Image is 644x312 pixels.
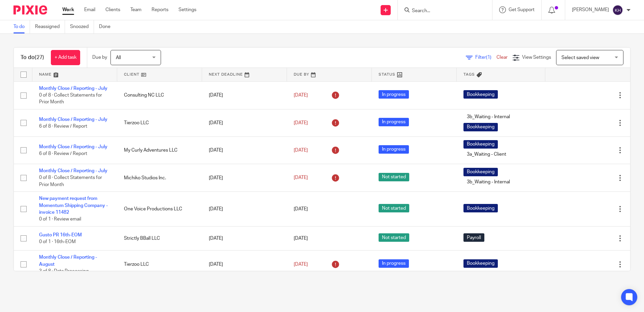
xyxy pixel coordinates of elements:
span: Bookkeeping [463,168,498,176]
span: [DATE] [294,262,308,267]
span: Bookkeeping [463,123,498,131]
a: Clear [496,55,508,60]
a: Settings [179,6,196,13]
span: Not started [379,173,409,181]
span: Bookkeeping [463,140,498,149]
span: Select saved view [561,55,599,60]
a: Monthly Close / Reporting - July [39,86,107,91]
a: Monthly Close / Reporting - July [39,117,107,122]
a: Email [84,6,95,13]
span: [DATE] [294,148,308,153]
span: [DATE] [294,121,308,125]
td: [DATE] [202,164,287,191]
td: [DATE] [202,251,287,278]
span: 0 of 1 · 16th-EOM [39,239,76,244]
p: [PERSON_NAME] [572,6,609,13]
td: Tierzoo LLC [117,109,202,136]
span: Payroll [463,233,484,242]
span: 3b_Waiting - Internal [463,113,513,121]
span: [DATE] [294,176,308,180]
p: Due by [92,54,107,61]
td: Strictly BBall LLC [117,226,202,250]
span: [DATE] [294,207,308,211]
span: [DATE] [294,236,308,241]
span: In progress [379,259,409,268]
span: 3 of 8 · Data Processing [39,269,89,274]
a: Gusto PR 16th-EOM [39,233,82,237]
a: Team [130,6,141,13]
td: Consulting NC LLC [117,81,202,109]
a: Reassigned [35,20,65,33]
td: Michiko Studios Inc. [117,164,202,191]
span: 6 of 8 · Review / Report [39,124,87,129]
a: Monthly Close / Reporting - July [39,168,107,173]
span: In progress [379,145,409,154]
span: Not started [379,204,409,212]
a: Monthly Close / Reporting - July [39,145,107,149]
span: Bookkeeping [463,259,498,268]
td: [DATE] [202,109,287,136]
td: [DATE] [202,192,287,227]
img: Pixie [13,5,47,15]
a: Clients [105,6,120,13]
h1: To do [21,54,44,61]
input: Search [411,8,472,14]
span: 3a_Waiting - Client [463,150,510,159]
td: [DATE] [202,81,287,109]
span: Bookkeeping [463,204,498,212]
span: Filter [475,55,496,60]
span: View Settings [522,55,551,60]
span: 0 of 1 · Review email [39,217,81,222]
td: My Curly Adventures LLC [117,136,202,164]
span: Bookkeeping [463,90,498,99]
td: [DATE] [202,136,287,164]
a: Work [62,6,74,13]
span: (1) [486,55,491,60]
span: [DATE] [294,93,308,98]
span: (27) [35,55,44,60]
td: One Voice Productions LLC [117,192,202,227]
span: All [116,55,121,60]
a: Reports [152,6,168,13]
td: Tierzoo LLC [117,251,202,278]
a: Done [99,20,116,33]
span: Get Support [509,7,535,12]
span: 0 of 8 · Collect Statements for Prior Month [39,176,102,187]
span: 6 of 8 · Review / Report [39,151,87,156]
a: Monthly Close / Reporting - August [39,255,97,266]
td: [DATE] [202,226,287,250]
span: In progress [379,118,409,126]
span: 0 of 8 · Collect Statements for Prior Month [39,93,102,105]
a: + Add task [51,50,80,65]
a: New payment request from Momentum Shipping Company - invoice 11482 [39,196,108,215]
a: Snoozed [70,20,94,33]
span: In progress [379,90,409,99]
span: Tags [463,73,475,76]
img: svg%3E [612,5,623,16]
a: To do [13,20,30,33]
span: 3b_Waiting - Internal [463,178,513,186]
span: Not started [379,233,409,242]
